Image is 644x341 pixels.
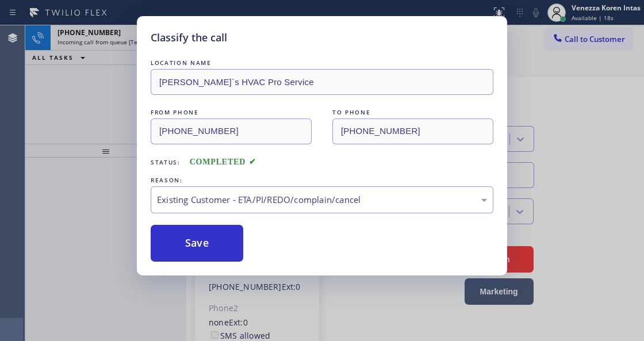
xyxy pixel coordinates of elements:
[332,106,493,118] div: TO PHONE
[151,118,312,144] input: From phone
[151,106,312,118] div: FROM PHONE
[157,193,487,206] div: Existing Customer - ETA/PI/REDO/complain/cancel
[151,158,181,166] span: Status:
[190,158,256,166] span: COMPLETED
[151,225,243,262] button: Save
[151,57,493,69] div: LOCATION NAME
[151,174,493,186] div: REASON:
[332,118,493,144] input: To phone
[151,30,227,45] h5: Classify the call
